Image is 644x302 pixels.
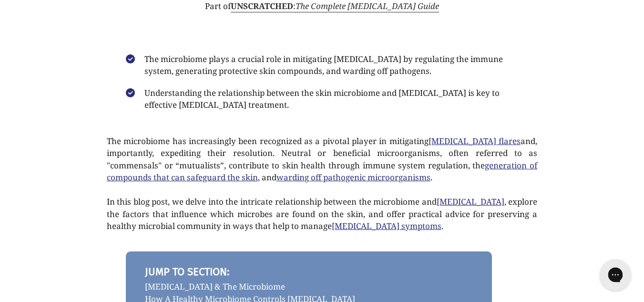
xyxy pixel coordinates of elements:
[144,53,518,77] p: The microbiome plays a crucial role in mitigating [MEDICAL_DATA] by regulating the immune system,...
[144,87,518,111] p: Understanding the relationship between the skin microbiome and [MEDICAL_DATA] is key to effective...
[231,0,293,11] strong: UNSCRATCHED
[596,257,634,292] iframe: Gorgias live chat messenger
[107,160,537,184] a: generation of compounds that can safeguard the skin
[145,266,473,278] h4: JUMP TO SECTION:
[429,135,521,147] a: [MEDICAL_DATA] flares
[145,281,473,293] a: [MEDICAL_DATA] & The Microbiome
[332,220,441,232] a: [MEDICAL_DATA] symptoms
[107,135,537,184] p: The microbiome has increasingly been recognized as a pivotal player in mitigating and, importantl...
[437,196,504,208] a: [MEDICAL_DATA]
[107,196,537,232] p: In this blog post, we delve into the intricate relationship between the microbiome and , explore ...
[276,172,430,183] a: warding off pathogenic microorganisms
[231,0,439,12] a: UNSCRATCHED:The Complete [MEDICAL_DATA] Guide
[296,0,439,11] em: The Complete [MEDICAL_DATA] Guide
